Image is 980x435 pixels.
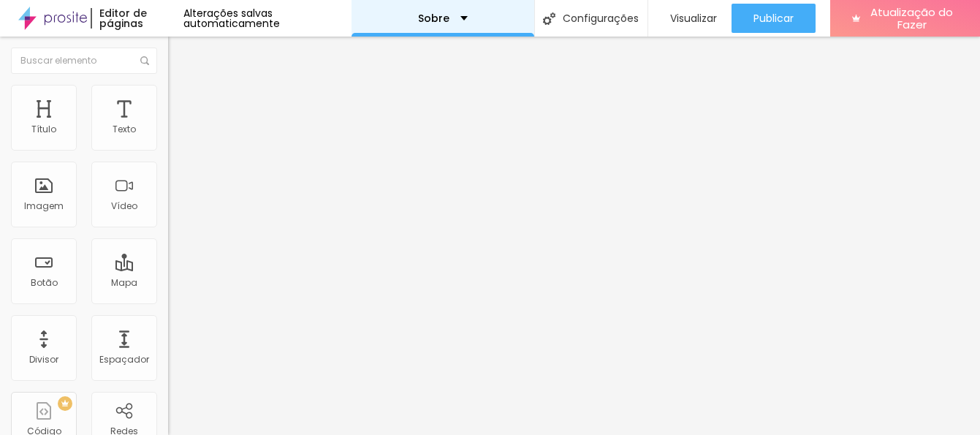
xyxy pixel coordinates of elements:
[31,276,58,289] font: Botão
[140,56,149,65] img: Ícone
[113,123,136,135] font: Texto
[418,11,449,26] font: Sobre
[111,200,137,212] font: Vídeo
[29,353,58,366] font: Divisor
[870,4,953,32] font: Atualização do Fazer
[11,48,157,74] input: Buscar elemento
[670,11,717,26] font: Visualizar
[99,353,149,366] font: Espaçador
[732,4,816,33] button: Publicar
[24,200,64,212] font: Imagem
[648,4,732,33] button: Visualizar
[563,11,639,26] font: Configurações
[753,11,794,26] font: Publicar
[168,37,980,435] iframe: Editor
[31,123,56,135] font: Título
[99,6,147,31] font: Editor de páginas
[183,6,280,31] font: Alterações salvas automaticamente
[111,276,137,289] font: Mapa
[543,12,555,25] img: Ícone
